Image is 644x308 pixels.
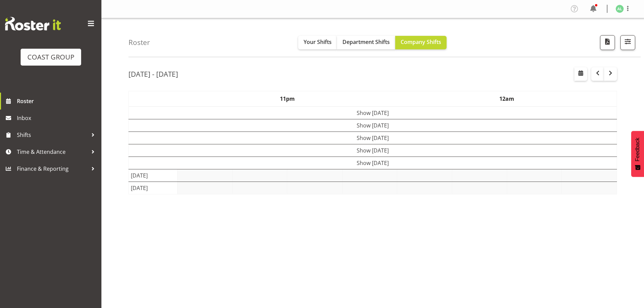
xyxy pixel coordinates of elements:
td: Show [DATE] [129,119,617,132]
td: Show [DATE] [129,132,617,144]
span: Your Shifts [304,38,332,46]
span: Time & Attendance [17,147,88,157]
button: Your Shifts [298,36,337,49]
span: Roster [17,96,98,106]
img: annie-lister1125.jpg [616,5,624,13]
img: Rosterit website logo [5,17,61,30]
button: Download a PDF of the roster according to the set date range. [600,35,615,50]
button: Company Shifts [395,36,447,49]
h2: [DATE] - [DATE] [128,70,178,78]
span: Feedback [635,138,641,161]
td: Show [DATE] [129,106,617,119]
span: Department Shifts [342,38,390,46]
td: [DATE] [129,169,177,182]
td: Show [DATE] [129,144,617,157]
span: Company Shifts [401,38,441,46]
span: Inbox [17,113,98,123]
span: Shifts [17,130,88,140]
h4: Roster [128,39,150,46]
button: Feedback - Show survey [631,131,644,177]
div: COAST GROUP [27,52,74,62]
button: Department Shifts [337,36,395,49]
th: 12am [397,91,617,106]
button: Select a specific date within the roster. [574,67,587,81]
td: Show [DATE] [129,157,617,169]
span: Finance & Reporting [17,164,88,174]
button: Filter Shifts [620,35,635,50]
td: [DATE] [129,182,177,194]
th: 11pm [177,91,397,106]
